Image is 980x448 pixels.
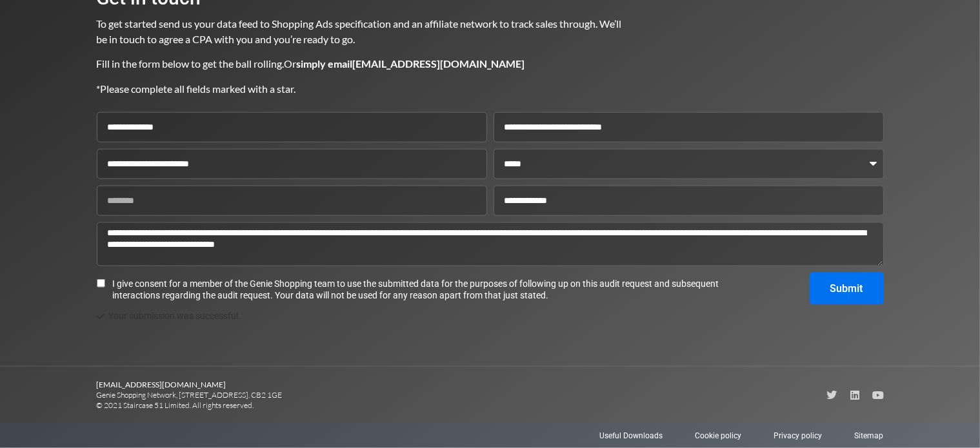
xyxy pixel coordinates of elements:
span: To get started send us your data feed to Shopping Ads specification and an affiliate network to t... [97,17,624,45]
div: Your submission was successful. [97,311,884,321]
span: I give consent for a member of the Genie Shopping team to use the submitted data for the purposes... [113,278,725,301]
a: Privacy policy [774,430,823,442]
button: Submit [810,273,884,305]
p: *Please complete all fields marked with a star. [97,81,623,97]
b: [EMAIL_ADDRESS][DOMAIN_NAME] [97,380,226,389]
a: Useful Downloads [600,430,663,442]
span: Or [285,57,525,70]
b: simply email [EMAIL_ADDRESS][DOMAIN_NAME] [297,57,525,70]
a: Sitemap [855,430,884,442]
span: Fill in the form below to get the ball rolling. [97,57,285,70]
span: Submit [830,284,863,294]
p: Genie Shopping Network, [STREET_ADDRESS]. CB2 1GE © 2021 Staircase 51 Limited. All rights reserved. [97,380,490,411]
a: Cookie policy [695,430,742,442]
